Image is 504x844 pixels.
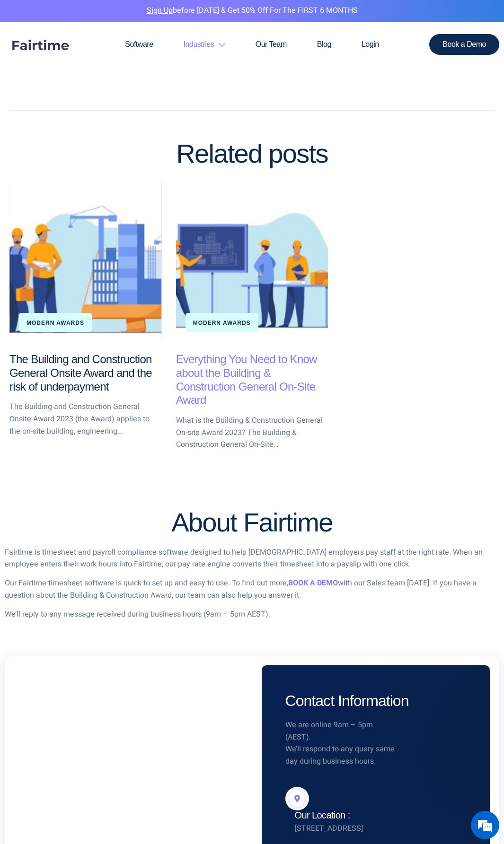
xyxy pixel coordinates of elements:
[285,692,467,710] h3: Contact Information
[240,22,302,67] a: Our Team
[110,22,168,67] a: Software
[9,139,495,168] h2: Related posts
[295,823,445,835] div: [STREET_ADDRESS]
[193,320,251,326] a: Modern Awards
[147,5,173,16] a: Sign Up
[5,508,499,537] h2: About Fairtime
[5,547,499,571] p: Fairtime is timesheet and payroll compliance software designed to help [DEMOGRAPHIC_DATA] employe...
[295,809,445,821] h6: Our Location :
[176,353,317,406] a: Everything You Need to Know about the Building & Construction General On-Site Award
[429,34,499,55] a: Book a Demo
[302,22,346,67] a: Blog
[5,609,499,621] p: We’ll reply to any message received during business hours (9am – 5pm AEST).
[7,5,497,17] p: before [DATE] & Get 50% Off for the FIRST 6 MONTHS
[285,719,400,767] p: We are online 9am – 5pm (AEST). We’ll respond to any query same day during business hours.
[168,22,240,67] a: Industries
[288,577,338,589] a: BOOK A DEMO
[9,401,162,437] p: The Building and Construction General Onsite Award 2023 (the Award) applies to the on-site buildi...
[5,577,499,601] p: Our Fairtime timesheet software is quick to set up and easy to use. To find out more, with our Sa...
[442,41,486,48] span: Book a Demo
[27,320,84,326] a: Modern Awards
[176,415,328,451] p: What is the Building & Construction General On-site Award 2023? The Building & Construction Gener...
[346,22,394,67] a: Login
[9,353,152,393] a: The Building and Construction General Onsite Award and the risk of underpayment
